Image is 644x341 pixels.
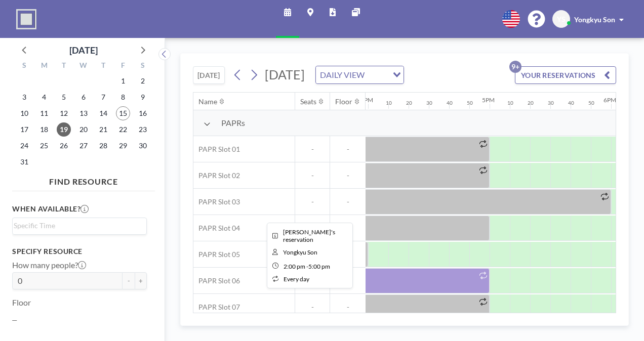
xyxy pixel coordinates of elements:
[113,60,133,73] div: F
[193,224,240,233] span: PAPR Slot 04
[74,60,94,73] div: W
[330,145,366,154] span: -
[76,139,91,153] span: Wednesday, August 27, 2025
[588,100,594,106] div: 50
[17,122,31,137] span: Sunday, August 17, 2025
[284,263,305,270] span: 2:00 PM
[548,100,554,106] div: 30
[330,303,366,312] span: -
[37,106,51,120] span: Monday, August 11, 2025
[360,96,373,104] div: 4PM
[265,67,305,82] span: [DATE]
[96,139,110,153] span: Thursday, August 28, 2025
[318,68,367,81] span: DAILY VIEW
[37,139,51,153] span: Monday, August 25, 2025
[13,218,146,233] div: Search for option
[136,90,150,104] span: Saturday, August 9, 2025
[467,100,473,106] div: 50
[368,68,387,81] input: Search for option
[37,90,51,104] span: Monday, August 4, 2025
[15,60,34,73] div: S
[17,155,31,169] span: Sunday, August 31, 2025
[193,66,225,84] button: [DATE]
[330,197,366,206] span: -
[198,97,217,106] div: Name
[193,303,240,312] span: PAPR Slot 07
[603,96,616,104] div: 6PM
[12,173,155,187] h4: FIND RESOURCE
[335,97,352,106] div: Floor
[12,297,31,308] label: Floor
[116,122,130,137] span: Friday, August 22, 2025
[57,90,71,104] span: Tuesday, August 5, 2025
[295,171,330,180] span: -
[193,171,240,180] span: PAPR Slot 02
[57,106,71,120] span: Tuesday, August 12, 2025
[306,263,308,270] span: -
[34,60,54,73] div: M
[14,220,141,231] input: Search for option
[295,197,330,206] span: -
[330,171,366,180] span: -
[308,263,330,270] span: 5:00 PM
[54,60,74,73] div: T
[295,303,330,312] span: -
[116,74,130,88] span: Friday, August 1, 2025
[76,122,91,137] span: Wednesday, August 20, 2025
[509,61,521,73] p: 9+
[193,250,240,259] span: PAPR Slot 05
[116,106,130,120] span: Friday, August 15, 2025
[284,275,309,283] span: every day
[136,139,150,153] span: Saturday, August 30, 2025
[193,145,240,154] span: PAPR Slot 01
[69,43,98,57] div: [DATE]
[17,90,31,104] span: Sunday, August 3, 2025
[316,66,404,83] div: Search for option
[16,9,36,29] img: organization-logo
[515,66,616,84] button: YOUR RESERVATIONS9+
[193,197,240,206] span: PAPR Slot 03
[136,106,150,120] span: Saturday, August 16, 2025
[135,272,147,289] button: +
[136,74,150,88] span: Saturday, August 2, 2025
[96,90,110,104] span: Thursday, August 7, 2025
[57,122,71,137] span: Tuesday, August 19, 2025
[426,100,432,106] div: 30
[283,248,317,256] span: Yongkyu Son
[295,145,330,154] span: -
[406,100,412,106] div: 20
[507,100,513,106] div: 10
[283,228,335,243] span: Yongkyu's reservation
[76,106,91,120] span: Wednesday, August 13, 2025
[136,122,150,137] span: Saturday, August 23, 2025
[528,100,534,106] div: 20
[568,100,574,106] div: 40
[57,139,71,153] span: Tuesday, August 26, 2025
[12,260,86,270] label: How many people?
[574,15,615,24] span: Yongkyu Son
[12,318,29,328] label: Type
[447,100,453,106] div: 40
[557,15,566,24] span: YS
[17,139,31,153] span: Sunday, August 24, 2025
[123,272,135,289] button: -
[37,122,51,137] span: Monday, August 18, 2025
[193,276,240,285] span: PAPR Slot 06
[116,139,130,153] span: Friday, August 29, 2025
[96,122,110,137] span: Thursday, August 21, 2025
[482,96,495,104] div: 5PM
[93,60,113,73] div: T
[76,90,91,104] span: Wednesday, August 6, 2025
[386,100,392,106] div: 10
[300,97,316,106] div: Seats
[12,247,147,256] h3: Specify resource
[96,106,110,120] span: Thursday, August 14, 2025
[133,60,152,73] div: S
[116,90,130,104] span: Friday, August 8, 2025
[221,118,245,128] span: PAPRs
[17,106,31,120] span: Sunday, August 10, 2025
